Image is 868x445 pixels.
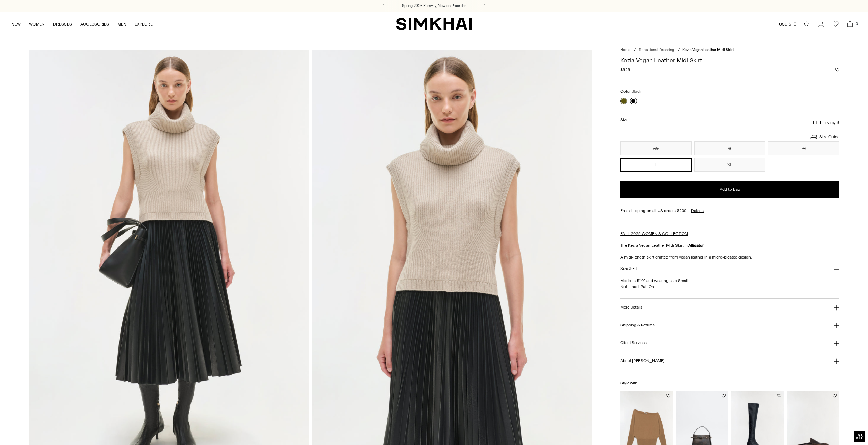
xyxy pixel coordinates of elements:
button: Add to Wishlist [833,394,837,398]
a: Size Guide [810,133,839,141]
h3: Client Services [620,341,647,345]
button: Shipping & Returns [620,316,839,334]
span: 0 [854,21,860,27]
button: Size & Fit [620,260,839,278]
button: USD $ [779,17,797,32]
div: / [678,47,680,53]
iframe: Sign Up via Text for Offers [6,419,69,439]
span: $525 [620,67,630,73]
button: M [768,141,839,155]
a: Spring 2026 Runway, Now on Preorder [402,3,466,9]
a: WOMEN [29,17,45,32]
a: Go to the account page [814,17,828,31]
label: Size: [620,117,631,123]
label: Color: [620,88,641,95]
h6: Style with [620,381,839,385]
p: The Kezia Vegan Leather Midi Skirt in [620,242,839,249]
span: Add to Bag [720,186,740,192]
nav: breadcrumbs [620,47,839,53]
button: Add to Bag [620,181,839,198]
button: S [694,141,766,155]
span: L [629,118,631,122]
a: Open cart modal [843,17,857,31]
h3: Size & Fit [620,266,637,271]
a: Details [691,208,704,214]
h1: Kezia Vegan Leather Midi Skirt [620,57,839,63]
a: NEW [11,17,21,32]
p: A midi-length skirt crafted from vegan leather in a micro-pleated design. [620,254,839,260]
a: EXPLORE [135,17,153,32]
button: XS [620,141,692,155]
a: Home [620,48,630,52]
div: Free shipping on all US orders $200+ [620,208,839,214]
span: Kezia Vegan Leather Midi Skirt [682,48,734,52]
h3: Shipping & Returns [620,323,655,327]
h3: More Details [620,305,642,310]
a: Open search modal [800,17,814,31]
button: Add to Wishlist [835,68,839,72]
a: Wishlist [829,17,843,31]
button: Add to Wishlist [666,394,670,398]
button: Add to Wishlist [722,394,726,398]
button: Client Services [620,334,839,352]
a: SIMKHAI [396,17,472,31]
button: XL [694,158,766,172]
span: Black [632,89,641,94]
a: MEN [117,17,126,32]
button: L [620,158,692,172]
strong: Alligator [688,243,704,248]
a: ACCESSORIES [80,17,109,32]
div: / [634,47,636,53]
button: More Details [620,299,839,316]
h3: About [PERSON_NAME] [620,358,664,363]
button: About [PERSON_NAME] [620,352,839,370]
a: Transitional Dressing [639,48,674,52]
button: Add to Wishlist [777,394,781,398]
a: DRESSES [53,17,72,32]
a: FALL 2025 WOMEN'S COLLECTION [620,231,688,236]
p: Model is 5'10" and wearing size Small Not Lined, Pull On [620,277,839,290]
